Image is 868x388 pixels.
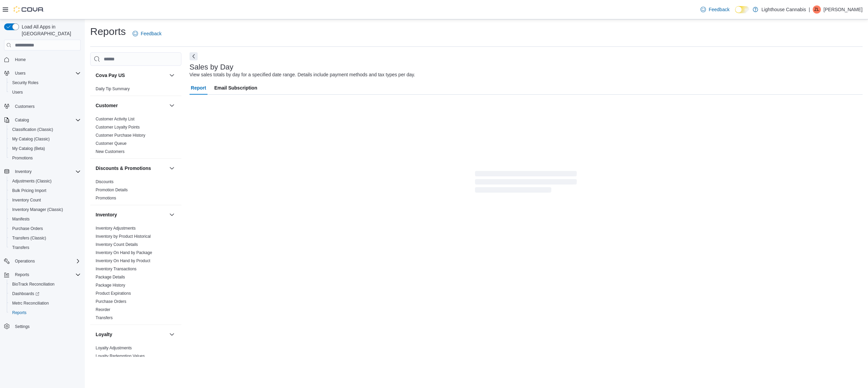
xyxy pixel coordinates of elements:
a: Bulk Pricing Import [9,187,49,195]
img: Cova [14,6,44,13]
button: Operations [12,257,38,265]
span: Home [12,55,81,64]
span: Email Subscription [214,81,257,95]
a: Package History [96,283,125,288]
span: Settings [15,324,29,329]
p: Lighthouse Cannabis [762,5,806,14]
span: Reports [12,310,26,315]
span: Inventory Manager (Classic) [12,207,63,212]
span: Bulk Pricing Import [9,187,81,195]
a: Adjustments (Classic) [9,177,54,185]
a: Feedback [130,27,164,40]
span: Inventory Count [12,197,41,203]
span: Promotions [12,155,33,161]
span: Inventory Count Details [96,242,138,247]
a: My Catalog (Beta) [9,144,48,153]
h3: Inventory [96,211,117,218]
span: Load All Apps in [GEOGRAPHIC_DATA] [19,23,81,37]
span: Home [15,57,26,62]
button: Inventory Manager (Classic) [7,205,83,214]
span: My Catalog (Beta) [9,144,81,153]
span: ZL [814,5,819,14]
p: | [809,5,810,14]
span: Report [191,81,206,95]
button: Purchase Orders [7,224,83,233]
span: Transfers [12,245,29,250]
a: Classification (Classic) [9,125,56,134]
button: Loyalty [168,330,176,338]
a: Reports [9,309,29,317]
div: View sales totals by day for a specified date range. Details include payment methods and tax type... [190,71,415,78]
span: Loyalty Adjustments [96,345,132,351]
a: Inventory by Product Historical [96,234,151,239]
span: Reports [9,309,81,317]
input: Dark Mode [735,6,749,13]
a: Inventory Count [9,196,44,204]
h3: Cova Pay US [96,72,125,79]
button: Inventory [12,168,34,176]
span: Feedback [709,6,729,13]
span: Feedback [141,30,161,37]
button: Transfers [7,243,83,252]
a: Reorder [96,307,110,312]
button: My Catalog (Classic) [7,134,83,144]
button: Bulk Pricing Import [7,186,83,195]
button: BioTrack Reconciliation [7,279,83,289]
a: Daily Tip Summary [96,86,130,91]
a: Purchase Orders [96,299,126,304]
div: Inventory [90,224,181,325]
a: Customer Loyalty Points [96,125,140,130]
button: Discounts & Promotions [168,164,176,172]
a: Home [12,56,28,64]
span: Inventory On Hand by Product [96,258,150,264]
button: Cova Pay US [168,71,176,79]
a: Settings [12,323,32,331]
button: Cova Pay US [96,72,166,79]
button: Home [1,55,83,64]
a: Customer Purchase History [96,133,145,138]
a: Inventory Manager (Classic) [9,206,66,214]
button: Reports [7,308,83,317]
a: Discounts [96,179,114,184]
button: Users [12,69,28,77]
button: Customers [1,101,83,111]
span: Promotion Details [96,187,128,193]
button: Catalog [1,115,83,125]
span: Users [12,69,81,77]
a: Inventory Count Details [96,242,138,247]
a: Loyalty Redemption Values [96,354,145,358]
h3: Customer [96,102,118,109]
a: Transfers [9,244,32,252]
a: Promotions [96,196,116,200]
span: Security Roles [12,80,38,85]
span: Transfers [9,244,81,252]
span: Inventory Count [9,196,81,204]
span: Package Details [96,274,125,280]
button: Inventory [168,211,176,219]
a: Transfers [96,315,113,320]
span: Security Roles [9,79,81,87]
span: BioTrack Reconciliation [12,282,55,287]
a: Dashboards [7,289,83,298]
a: Promotion Details [96,188,128,192]
a: Promotions [9,154,36,162]
a: Feedback [698,3,732,16]
span: Purchase Orders [96,299,126,304]
span: My Catalog (Classic) [9,135,81,143]
a: Manifests [9,215,32,223]
h3: Discounts & Promotions [96,165,151,172]
a: Security Roles [9,79,41,87]
span: Users [15,71,25,76]
div: Customer [90,115,181,158]
span: Users [9,88,81,96]
span: Purchase Orders [9,225,81,233]
span: Customer Activity List [96,116,135,122]
span: Loading [475,172,577,194]
a: Inventory On Hand by Package [96,250,152,255]
div: Cova Pay US [90,85,181,96]
span: Inventory Adjustments [96,226,136,231]
span: Bulk Pricing Import [12,188,46,193]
